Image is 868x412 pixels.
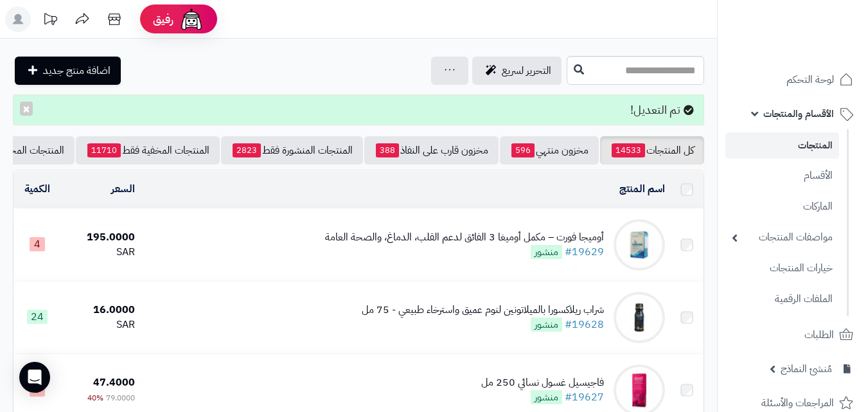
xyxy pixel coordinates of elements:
div: Open Intercom Messenger [19,362,50,393]
span: 388 [376,143,399,157]
span: 40% [87,392,103,404]
a: مواصفات المنتجات [725,224,839,251]
a: تحديثات المنصة [34,6,66,35]
a: الأقسام [725,162,839,190]
span: الأقسام والمنتجات [763,105,834,123]
div: SAR [66,245,135,260]
span: 47.4000 [93,375,135,390]
span: المراجعات والأسئلة [761,394,834,412]
span: لوحة التحكم [786,71,834,89]
span: 3 [30,382,45,397]
span: الطلبات [804,326,834,344]
span: 596 [511,143,535,157]
img: ai-face.png [179,6,204,32]
a: المنتجات المخفية فقط11710 [76,136,220,165]
span: رفيق [153,12,173,27]
a: التحرير لسريع [472,57,562,85]
a: المنتجات المنشورة فقط2823 [221,136,363,165]
span: منشور [531,245,562,259]
button: × [20,102,33,116]
a: الملفات الرقمية [725,285,839,313]
span: منشور [531,390,562,404]
a: الطلبات [725,319,860,350]
img: أوميجا فورت – مكمل أوميغا 3 الفائق لدعم القلب، الدماغ، والصحة العامة [614,219,665,271]
div: 16.0000 [66,303,135,318]
div: 195.0000 [66,230,135,245]
span: 2823 [233,143,261,157]
a: #19629 [565,244,604,260]
span: مُنشئ النماذج [781,360,832,378]
a: مخزون منتهي596 [500,136,599,165]
a: كل المنتجات14533 [600,136,704,165]
span: 11710 [87,143,121,157]
div: تم التعديل! [13,94,704,125]
div: أوميجا فورت – مكمل أوميغا 3 الفائق لدعم القلب، الدماغ، والصحة العامة [325,230,604,245]
a: #19627 [565,390,604,405]
a: اضافة منتج جديد [15,57,121,85]
a: خيارات المنتجات [725,255,839,282]
a: السعر [111,181,135,197]
a: مخزون قارب على النفاذ388 [364,136,499,165]
a: الماركات [725,193,839,220]
span: 79.0000 [106,392,135,404]
div: SAR [66,318,135,332]
div: شراب ريلاكسورا بالميلاتونين لنوم عميق واسترخاء طبيعي - 75 مل [362,303,604,318]
a: الكمية [24,181,50,197]
span: 4 [30,237,45,251]
span: اضافة منتج جديد [43,63,111,78]
a: اسم المنتج [619,181,665,197]
a: المنتجات [725,132,839,159]
a: #19628 [565,317,604,332]
span: منشور [531,318,562,332]
img: شراب ريلاكسورا بالميلاتونين لنوم عميق واسترخاء طبيعي - 75 مل [614,292,665,343]
a: لوحة التحكم [725,64,860,95]
span: 24 [27,310,48,324]
span: 14533 [612,143,645,157]
span: التحرير لسريع [502,63,551,78]
div: فاجيسيل غسول نسائي 250 مل [481,375,604,390]
img: logo-2.png [781,36,856,63]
